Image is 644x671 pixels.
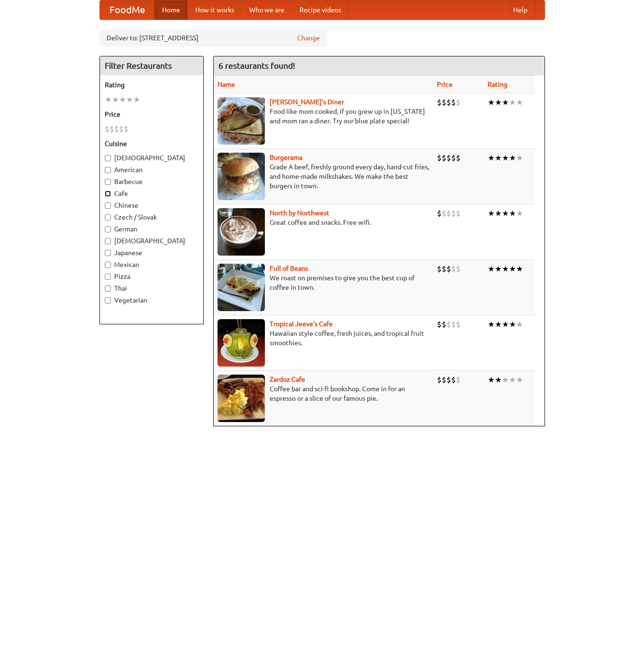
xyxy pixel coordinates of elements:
[456,97,461,108] li: $
[105,94,112,105] li: ★
[105,238,111,244] input: [DEMOGRAPHIC_DATA]
[105,274,111,280] input: Pizza
[218,97,265,145] img: sallys.jpg
[119,94,126,105] li: ★
[446,208,451,219] li: $
[105,155,111,161] input: [DEMOGRAPHIC_DATA]
[516,375,523,385] li: ★
[109,124,114,134] li: $
[516,264,523,274] li: ★
[495,319,502,330] li: ★
[292,0,349,19] a: Recipe videos
[456,208,461,219] li: $
[442,264,446,274] li: $
[218,107,429,126] p: Food like mom cooked, if you grew up in [US_STATE] and mom ran a diner. Try our blue plate special!
[488,81,508,88] a: Rating
[105,201,199,210] label: Chinese
[218,153,265,200] img: burgerama.jpg
[112,94,119,105] li: ★
[105,177,199,186] label: Barbecue
[442,319,446,330] li: $
[502,208,509,219] li: ★
[516,97,523,108] li: ★
[270,154,302,161] a: Burgerama
[100,56,203,75] h4: Filter Restaurants
[437,97,442,108] li: $
[502,97,509,108] li: ★
[451,153,456,163] li: $
[495,375,502,385] li: ★
[105,165,199,175] label: American
[105,236,199,246] label: [DEMOGRAPHIC_DATA]
[451,264,456,274] li: $
[270,320,333,328] a: Tropical Jeeve's Cafe
[516,153,523,163] li: ★
[509,319,516,330] li: ★
[100,0,154,19] a: FoodMe
[451,375,456,385] li: $
[437,264,442,274] li: $
[218,329,429,348] p: Hawaiian style coffee, fresh juices, and tropical fruit smoothies.
[218,264,265,311] img: beans.jpg
[437,81,453,88] a: Price
[105,212,199,222] label: Czech / Slovak
[451,208,456,219] li: $
[218,384,429,403] p: Coffee bar and sci-fi bookshop. Come in for an espresso or a slice of our famous pie.
[456,375,461,385] li: $
[451,97,456,108] li: $
[105,153,199,163] label: [DEMOGRAPHIC_DATA]
[105,80,199,90] h5: Rating
[218,218,429,227] p: Great coffee and snacks. Free wifi.
[105,214,111,221] input: Czech / Slovak
[456,153,461,163] li: $
[442,97,446,108] li: $
[105,285,111,292] input: Thai
[437,208,442,219] li: $
[442,153,446,163] li: $
[446,97,451,108] li: $
[442,375,446,385] li: $
[446,375,451,385] li: $
[100,29,327,46] div: Deliver to: [STREET_ADDRESS]
[502,153,509,163] li: ★
[456,264,461,274] li: $
[105,179,111,185] input: Barbecue
[516,208,523,219] li: ★
[509,264,516,274] li: ★
[124,124,128,134] li: $
[105,139,199,148] h5: Cuisine
[502,319,509,330] li: ★
[218,319,265,367] img: jeeves.jpg
[495,153,502,163] li: ★
[488,208,495,219] li: ★
[105,248,199,257] label: Japanese
[105,262,111,268] input: Mexican
[270,376,305,383] a: Zardoz Cafe
[509,375,516,385] li: ★
[105,191,111,197] input: Cafe
[188,0,242,19] a: How it works
[437,153,442,163] li: $
[242,0,292,19] a: Who we are
[495,208,502,219] li: ★
[446,319,451,330] li: $
[126,94,133,105] li: ★
[105,297,111,303] input: Vegetarian
[509,97,516,108] li: ★
[105,202,111,209] input: Chinese
[105,167,111,173] input: American
[488,153,495,163] li: ★
[218,273,429,292] p: We roast on premises to give you the best cup of coffee in town.
[133,94,140,105] li: ★
[297,33,320,43] a: Change
[446,264,451,274] li: $
[218,81,235,88] a: Name
[270,209,329,217] b: North by Northwest
[154,0,188,19] a: Home
[502,375,509,385] li: ★
[105,124,109,134] li: $
[270,98,344,106] a: [PERSON_NAME]'s Diner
